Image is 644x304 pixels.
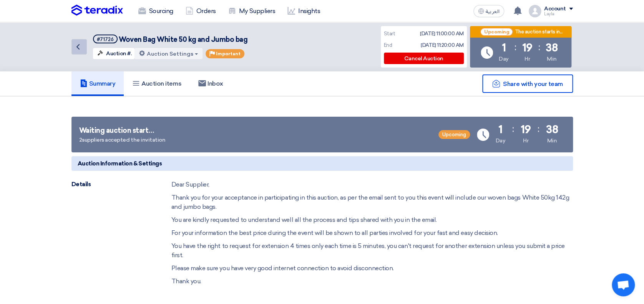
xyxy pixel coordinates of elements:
div: Layla [544,12,573,16]
div: : [512,122,514,136]
div: 1 [502,43,506,53]
span: Important [216,51,241,56]
div: Hr [523,137,528,145]
span: Woven Bag White 50 kg and Jumbo bag [119,35,247,44]
img: profile_test.png [529,5,541,17]
p: You are kindly requested to understand well all the process and tips shared with you in the email. [171,215,573,225]
div: Min [547,55,557,63]
div: Cancel Auction [384,53,464,64]
span: العربية [486,9,500,14]
a: Summary [71,71,124,96]
span: Auction [106,50,126,57]
h5: Auction Information & Settings [71,156,573,171]
button: العربية [473,5,504,17]
div: 19 [520,124,531,135]
p: For your information the best price during the event will be shown to all parties involved for yo... [171,228,573,238]
span: #. [127,50,131,57]
div: Day [495,137,505,145]
div: 38 [546,43,558,53]
div: 1 [498,124,503,135]
a: My Suppliers [222,3,281,20]
h5: Woven Bag White 50 kg and Jumbo bag [93,35,248,44]
h5: Summary [80,80,116,88]
div: : [538,122,539,136]
span: suppliers accepted the invitation [82,137,165,143]
div: : [538,40,540,54]
img: Teradix logo [71,5,123,16]
a: Inbox [190,71,232,96]
div: [DATE] 11:00:00 AM [420,30,463,38]
span: Upcoming [438,130,470,139]
div: Account [544,6,566,12]
div: 38 [546,124,558,135]
span: Share with your team [503,80,563,88]
h5: Inbox [198,80,223,88]
p: Thank you. [171,277,573,286]
div: End [384,41,392,49]
div: Open chat [612,273,635,296]
div: Waiting auction start… [79,126,166,136]
div: Min [547,137,557,145]
a: Sourcing [132,3,179,20]
p: Thank you for your acceptance in participating in this auction, as per the email sent to you this... [171,193,573,211]
div: [DATE] 11:20:00 AM [421,41,463,49]
a: Orders [179,3,222,20]
div: Start [384,30,395,38]
a: Insights [281,3,326,20]
p: Dear Supplier, [171,180,573,189]
span: Upcoming [480,28,513,36]
a: Auction items [124,71,190,96]
div: #71726 [97,37,114,42]
p: Please make sure you have very good internet connection to avoid disconnection. [171,264,573,273]
p: You have the right to request for extension 4 times only each time is 5 minutes, you can't reques... [171,241,573,260]
div: 2 [79,136,166,144]
div: 19 [522,43,532,53]
div: Hr [524,55,530,63]
button: Auction Settings [134,48,202,59]
div: Details [71,180,171,189]
div: Day [499,55,509,63]
div: : [515,40,516,54]
div: The auction starts in... [515,29,562,35]
h5: Auction items [132,80,181,88]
